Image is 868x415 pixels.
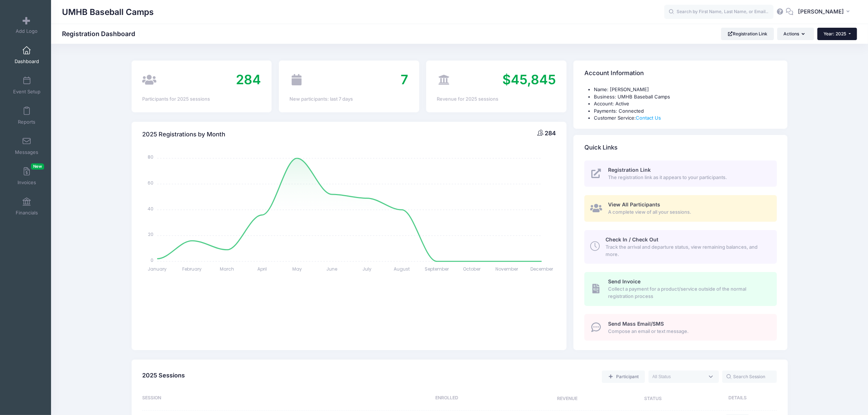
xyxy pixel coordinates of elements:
[148,205,153,212] tspan: 40
[62,4,154,20] h1: UMHB Baseball Camps
[608,321,664,327] span: Send Mass Email/SMS
[9,12,44,38] a: Add Logo
[608,328,769,335] span: Compose an email or text message.
[437,96,556,103] div: Revenue for 2025 sessions
[292,265,301,272] tspan: May
[594,108,777,115] li: Payments: Connected
[798,8,844,16] span: [PERSON_NAME]
[653,373,704,380] textarea: Search
[584,272,777,306] a: Send Invoice Collect a payment for a product/service outside of the normal registration process
[608,201,660,207] span: View All Participants
[612,395,694,403] div: Status
[9,103,44,128] a: Reports
[148,265,167,272] tspan: January
[16,28,38,34] span: Add Logo
[17,179,36,186] span: Invoices
[62,30,141,38] h1: Registration Dashboard
[148,180,153,186] tspan: 60
[594,93,777,101] li: Business: UMHB Baseball Camps
[584,137,618,158] h4: Quick Links
[793,4,857,20] button: [PERSON_NAME]
[584,160,777,187] a: Registration Link The registration link as it appears to your participants.
[602,371,645,383] a: Add a new manual registration
[584,63,644,84] h4: Account Information
[148,154,153,160] tspan: 80
[606,236,658,243] span: Check In / Check Out
[220,265,234,272] tspan: March
[16,210,38,216] span: Financials
[523,395,612,403] div: Revenue
[608,209,769,216] span: A complete view of all your sessions.
[9,42,44,68] a: Dashboard
[148,231,153,237] tspan: 20
[530,265,553,272] tspan: December
[664,5,774,19] input: Search by First Name, Last Name, or Email...
[584,195,777,222] a: View All Participants A complete view of all your sessions.
[15,149,38,155] span: Messages
[594,100,777,108] li: Account: Active
[594,86,777,93] li: Name: [PERSON_NAME]
[608,278,641,284] span: Send Invoice
[9,133,44,159] a: Messages
[636,115,661,121] a: Contact Us
[584,314,777,341] a: Send Mass Email/SMS Compose an email or text message.
[584,230,777,264] a: Check In / Check Out Track the arrival and departure status, view remaining balances, and more.
[824,31,846,36] span: Year: 2025
[142,395,371,403] div: Session
[371,395,523,403] div: Enrolled
[722,371,777,383] input: Search Session
[236,71,261,88] span: 284
[721,28,774,40] a: Registration Link
[817,28,857,40] button: Year: 2025
[31,163,44,170] span: New
[606,244,768,258] span: Track the arrival and departure status, view remaining balances, and more.
[257,265,267,272] tspan: April
[142,372,185,379] span: 2025 Sessions
[13,89,40,95] span: Event Setup
[608,286,769,300] span: Collect a payment for a product/service outside of the normal registration process
[9,194,44,219] a: Financials
[15,58,39,65] span: Dashboard
[502,71,556,88] span: $45,845
[18,119,35,125] span: Reports
[182,265,202,272] tspan: February
[9,73,44,98] a: Event Setup
[495,265,518,272] tspan: November
[777,28,814,40] button: Actions
[608,174,769,181] span: The registration link as it appears to your participants.
[9,163,44,189] a: InvoicesNew
[608,167,651,173] span: Registration Link
[463,265,481,272] tspan: October
[694,395,777,403] div: Details
[425,265,449,272] tspan: September
[151,257,153,263] tspan: 0
[545,129,556,137] span: 284
[401,71,408,88] span: 7
[326,265,337,272] tspan: June
[142,124,225,145] h4: 2025 Registrations by Month
[394,265,410,272] tspan: August
[142,96,261,103] div: Participants for 2025 sessions
[289,96,408,103] div: New participants: last 7 days
[362,265,371,272] tspan: July
[594,115,777,122] li: Customer Service:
